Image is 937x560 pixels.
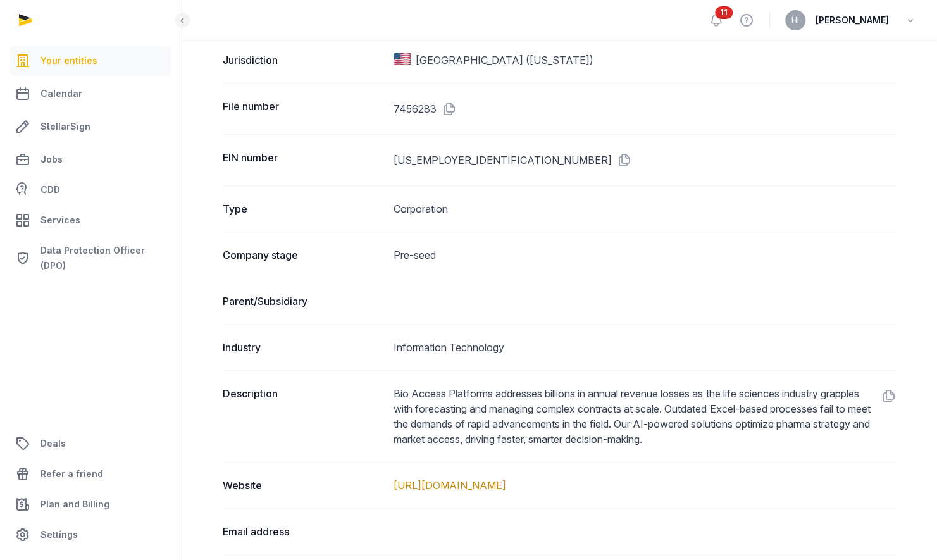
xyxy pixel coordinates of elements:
dt: Email address [223,524,383,539]
dt: Website [223,478,383,493]
a: CDD [10,177,171,202]
span: Deals [40,436,66,451]
span: [GEOGRAPHIC_DATA] ([US_STATE]) [416,53,593,68]
dd: [US_EMPLOYER_IDENTIFICATION_NUMBER] [394,150,897,170]
a: StellarSign [10,111,171,142]
a: Settings [10,520,171,550]
dd: Bio Access Platforms addresses billions in annual revenue losses as the life sciences industry gr... [394,386,897,447]
span: Data Protection Officer (DPO) [40,243,166,273]
dt: Jurisdiction [223,53,383,68]
a: Data Protection Officer (DPO) [10,238,171,278]
a: Jobs [10,144,171,175]
dd: Corporation [394,201,897,216]
span: Services [40,213,80,228]
dt: Company stage [223,247,383,263]
dt: Description [223,386,383,447]
span: Your entities [40,53,97,68]
dt: Parent/Subsidiary [223,294,383,309]
dd: Pre-seed [394,247,897,263]
a: [URL][DOMAIN_NAME] [394,479,506,492]
a: Deals [10,428,171,459]
a: Plan and Billing [10,489,171,520]
span: Calendar [40,86,82,101]
dd: 7456283 [394,99,897,119]
iframe: Chat Widget [874,499,937,560]
dt: File number [223,99,383,119]
span: CDD [40,182,60,197]
a: Services [10,205,171,235]
span: Refer a friend [40,466,103,482]
span: Plan and Billing [40,497,109,512]
span: [PERSON_NAME] [816,13,889,28]
span: Settings [40,527,78,542]
dt: Industry [223,340,383,355]
span: StellarSign [40,119,90,134]
dd: Information Technology [394,340,897,355]
dt: EIN number [223,150,383,170]
dt: Type [223,201,383,216]
a: Refer a friend [10,459,171,489]
a: Your entities [10,46,171,76]
span: 11 [715,6,733,19]
button: HI [785,10,805,30]
a: Calendar [10,78,171,109]
span: Jobs [40,152,63,167]
span: HI [791,16,799,24]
